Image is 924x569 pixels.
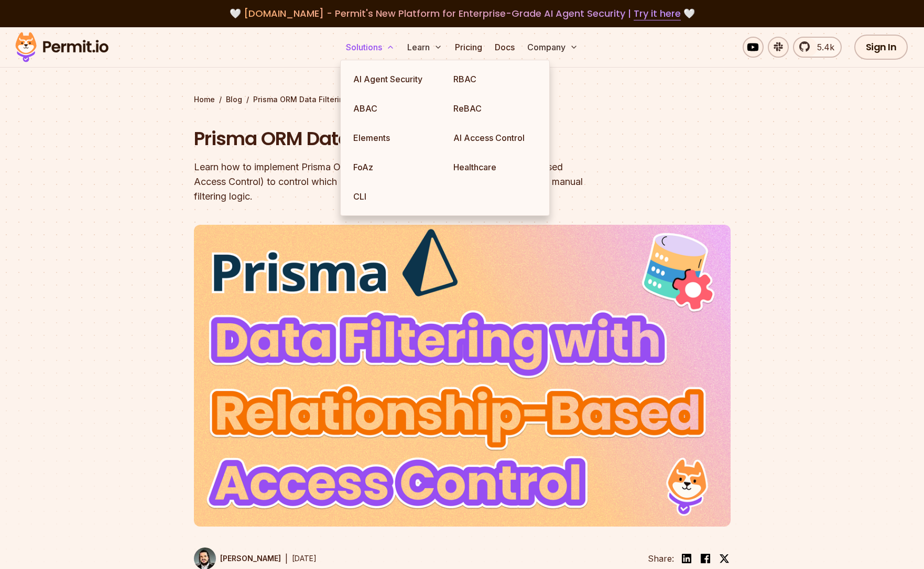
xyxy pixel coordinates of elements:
[345,152,445,182] a: FoAz
[403,37,447,58] button: Learn
[226,94,242,105] a: Blog
[194,94,215,105] a: Home
[719,553,730,564] img: twitter
[292,554,317,563] time: [DATE]
[194,94,731,105] div: / /
[445,94,545,123] a: ReBAC
[345,94,445,123] a: ABAC
[25,6,899,21] div: 🤍 🤍
[854,35,908,60] a: Sign In
[194,126,596,152] h1: Prisma ORM Data Filtering with ReBAC
[345,123,445,152] a: Elements
[445,123,545,152] a: AI Access Control
[285,552,288,565] div: |
[699,552,712,565] img: facebook
[648,552,674,565] li: Share:
[793,37,842,58] a: 5.4k
[634,7,681,20] a: Try it here
[342,37,399,58] button: Solutions
[680,552,693,565] img: linkedin
[194,225,731,527] img: Prisma ORM Data Filtering with ReBAC
[491,37,519,58] a: Docs
[220,553,281,564] p: [PERSON_NAME]
[194,160,596,204] div: Learn how to implement Prisma ORM data filtering using ReBAC (Relationship-Based Access Control) ...
[445,64,545,94] a: RBAC
[451,37,486,58] a: Pricing
[345,64,445,94] a: AI Agent Security
[244,7,681,20] span: [DOMAIN_NAME] - Permit's New Platform for Enterprise-Grade AI Agent Security |
[523,37,582,58] button: Company
[345,182,445,211] a: CLI
[811,41,834,53] span: 5.4k
[445,152,545,182] a: Healthcare
[10,29,113,65] img: Permit logo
